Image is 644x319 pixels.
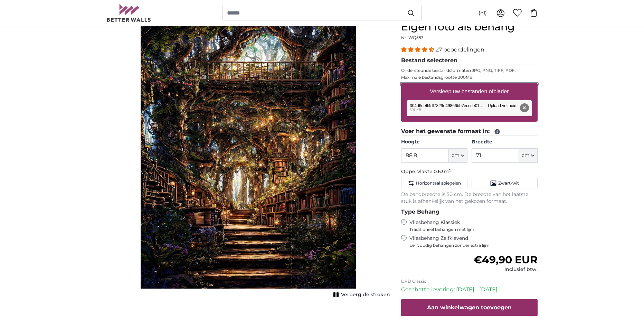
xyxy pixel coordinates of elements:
button: Verberg de stroken [331,290,390,300]
span: Traditioneel behangen met lijm [409,227,525,232]
span: Zwart-wit [498,180,519,186]
span: Aan winkelwagen toevoegen [427,304,512,311]
u: blader [493,88,509,94]
span: Nr. WQ553 [401,35,424,40]
p: Ondersteunde bestandsformaten JPG, PNG, TIFF, PDF. [401,68,538,73]
h1: Eigen foto als behang [401,21,538,33]
button: Aan winkelwagen toevoegen [401,299,538,316]
button: cm [519,148,538,163]
span: 27 beoordelingen [436,46,484,53]
label: Breedte [472,139,538,146]
span: Eenvoudig behangen zonder extra lijm [409,243,538,248]
button: Zwart-wit [472,178,538,188]
label: Hoogte [401,139,467,146]
legend: Bestand selecteren [401,56,538,65]
button: (nl) [473,7,492,19]
span: 0.63m² [434,168,451,175]
label: Vliesbehang Klassiek [409,219,525,232]
p: De bandbreedte is 50 cm. De breedte van het laatste stuk is afhankelijk van het gekozen formaat. [401,191,538,205]
p: Oppervlakte: [401,168,538,175]
legend: Voer het gewenste formaat in: [401,127,538,136]
button: cm [449,148,467,163]
span: cm [522,152,530,159]
div: 1 of 1 [106,21,390,297]
p: Geschatte levering: [DATE] - [DATE] [401,285,538,294]
span: Verberg de stroken [341,291,390,298]
p: Maximale bestandsgrootte 200MB. [401,75,538,80]
p: DPD Classic [401,279,538,284]
label: Versleep uw bestanden of [427,85,512,98]
img: Betterwalls [106,4,151,22]
div: Inclusief btw. [474,266,538,273]
label: Vliesbehang Zelfklevend [409,235,538,248]
span: 4.41 stars [401,46,436,53]
span: €49,90 EUR [474,253,538,266]
span: Horizontaal spiegelen [416,180,461,186]
legend: Type Behang [401,208,538,216]
span: cm [452,152,460,159]
button: Horizontaal spiegelen [401,178,467,188]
